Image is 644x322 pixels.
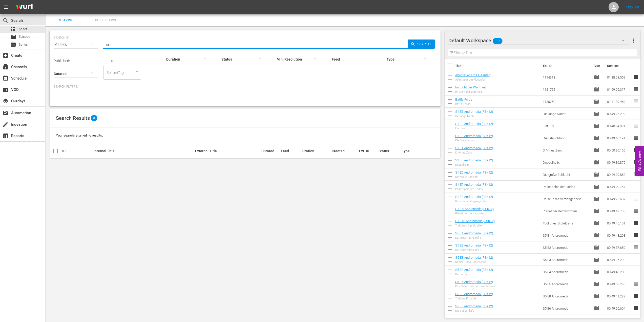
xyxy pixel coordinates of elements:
a: Battle Force [455,98,472,101]
span: more_vert [631,37,637,44]
div: Die Freundin [455,273,493,276]
span: Overlays [3,98,9,104]
a: S1 E6 Andromeda (FSK12) [455,171,493,174]
span: Episode [593,159,599,165]
span: Episode [593,257,599,263]
span: reorder [633,305,639,311]
a: S5 E5 Andromeda (FSK12) [455,280,493,284]
td: 1130250 [541,96,591,108]
div: Planet der Verdammten [455,212,494,215]
a: S1 E8 Andromeda (FSK12) [455,195,493,199]
div: Abenteuer am Flussufer [455,78,490,81]
span: Episode [593,232,599,238]
td: 00:49:46.101 [605,217,633,229]
span: sort [115,149,120,153]
div: Created [332,148,358,154]
span: reorder [633,98,639,104]
span: Search [49,17,83,23]
span: reorder [633,220,639,226]
span: Episode [593,74,599,80]
div: Tödliches Gipfeltreffen [455,224,495,227]
td: 01:41:39.969 [605,96,633,108]
div: ID [62,149,92,153]
td: 00:49:26.587 [605,193,633,205]
a: S1 E5 Andromeda (FSK12) [455,158,493,162]
button: more_vert [631,34,637,47]
div: Battle Force [455,102,472,106]
td: D Minus Zero [541,144,591,156]
td: 00:49:41.282 [605,290,633,302]
span: Search [3,17,9,24]
td: 00:49:43.203 [605,266,633,278]
a: S1 E3 Andromeda (FSK12) [455,134,493,138]
span: reorder [633,74,639,80]
div: Reise in die Vergangenheit [455,200,493,203]
span: Episode [593,86,599,92]
td: 00:49:29.767 [605,181,633,193]
span: Episode [593,305,599,311]
div: Philosophie des Todes [455,187,493,191]
td: Reise in die Vergangenheit [541,193,591,205]
span: reorder [633,208,639,214]
span: Episode [593,244,599,251]
div: Status [379,148,401,154]
span: Episode [593,196,599,202]
span: Ingestion [3,121,9,127]
span: 185 [493,36,502,46]
span: reorder [633,281,639,287]
td: 00:48:54.391 [605,120,633,132]
span: Your search returned no results. [56,134,103,137]
span: Automation [3,110,9,116]
div: Doppelhelix [455,163,493,166]
span: VOD [3,87,9,93]
th: Duration [604,59,634,73]
td: 00:49:37.650 [605,241,633,254]
span: reorder [633,244,639,250]
td: 00:50:36.166 [605,144,633,156]
td: 00:49:43.203 [605,229,633,241]
td: 00:49:42.738 [605,205,633,217]
span: 0 [91,115,97,121]
th: Ext. ID [540,59,590,73]
td: S5 E3 Andromeda [541,254,591,266]
td: 1114313 [541,71,591,83]
div: Curated [261,149,279,153]
div: Feed [281,148,299,154]
span: reorder [633,269,639,275]
td: Die lange Nacht [541,108,591,120]
div: Tödliche Kristalle [455,297,493,300]
span: Episode [593,269,599,275]
a: S5 E4 Andromeda (FSK12) [455,268,493,272]
div: Assets [54,37,98,52]
span: reorder [633,171,639,177]
span: sort [315,149,320,153]
td: S5 E5 Andromeda [541,278,591,290]
span: Asset [19,27,27,32]
a: S5 E8 Andromeda (FSK12) [455,292,493,296]
td: 1121752 [541,83,591,96]
td: 00:49:30.875 [605,156,633,168]
div: Kabinett des Schreckens [455,260,493,264]
span: Episode [19,34,30,39]
a: S5 E3 Andromeda (FSK12) [455,256,493,259]
button: Open [135,69,139,74]
span: Asset [10,26,16,32]
td: Tödliches Gipfeltreffen [541,217,591,229]
div: Type [402,148,416,154]
span: sort [410,149,415,153]
a: Im Licht der Wahrheit [455,85,486,89]
span: sort [345,149,350,153]
a: S1 E 9 Andromeda (FSK12) [455,207,494,211]
span: sort [290,149,294,153]
a: S1 E4 Andromeda (FSK12) [455,146,493,150]
td: 01:38:03.559 [605,71,633,83]
span: Episode [10,34,16,40]
div: Der Eindringling Teil 2 [455,248,493,252]
a: S1 E10 Andromeda (FSK12) [455,219,495,223]
a: S5 E2 Andromeda (FSK12) [455,243,493,247]
span: Search Results [56,115,90,121]
span: to [111,59,114,63]
span: Episode [593,208,599,214]
button: Search [408,40,435,49]
button: Open Feedback Widget [635,146,644,176]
